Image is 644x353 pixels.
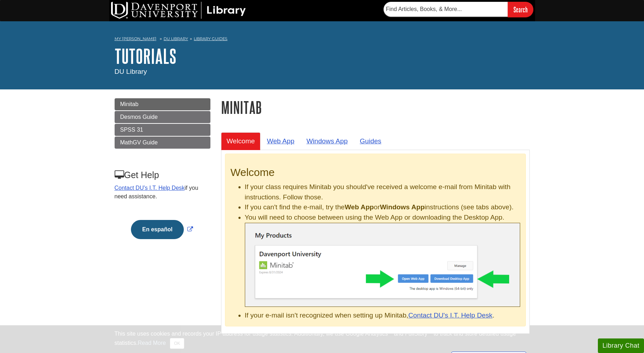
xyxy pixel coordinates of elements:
a: Read More [138,340,166,346]
a: Welcome [221,132,261,150]
a: Contact DU's I.T. Help Desk [115,185,185,191]
a: Windows App [301,132,353,150]
input: Find Articles, Books, & More... [384,2,508,17]
b: Windows App [380,203,425,211]
h2: Welcome [231,166,520,178]
span: MathGV Guide [120,139,158,145]
li: If you can't find the e-mail, try the or instructions (see tabs above). [245,202,520,213]
a: SPSS 31 [115,124,210,136]
span: SPSS 31 [120,127,143,133]
span: DU Library [115,68,147,75]
a: My [PERSON_NAME] [115,36,156,42]
li: If your class requires Minitab you should've received a welcome e-mail from Minitab with instruct... [245,182,520,203]
a: Contact DU's I.T. Help Desk [408,311,492,319]
a: Library Guides [194,36,227,41]
p: if you need assistance. [115,184,210,201]
a: Web App [261,132,300,150]
form: Searches DU Library's articles, books, and more [384,2,533,17]
div: Guide Page Menu [115,98,210,251]
a: Minitab [115,98,210,110]
a: Desmos Guide [115,111,210,123]
a: Tutorials [115,45,176,67]
span: Desmos Guide [120,114,158,120]
li: You will need to choose between using the Web App or downloading the Desktop App. [245,213,520,307]
button: En español [131,220,184,239]
button: Library Chat [598,338,644,353]
li: If your e-mail isn't recognized when setting up Minitab, . [245,310,520,321]
a: Guides [354,132,387,150]
a: MathGV Guide [115,137,210,149]
img: DU Library [111,2,246,19]
img: Minitab .exe file finished downloaded [245,223,520,307]
a: DU Library [164,36,188,41]
span: Minitab [120,101,139,107]
button: Close [170,338,184,349]
nav: breadcrumb [115,34,530,45]
input: Search [508,2,533,17]
div: This site uses cookies and records your IP address for usage statistics. Additionally, we use Goo... [115,330,530,349]
b: Web App [345,203,374,211]
h1: Minitab [221,98,530,116]
a: Link opens in new window [129,226,195,232]
h3: Get Help [115,170,210,180]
